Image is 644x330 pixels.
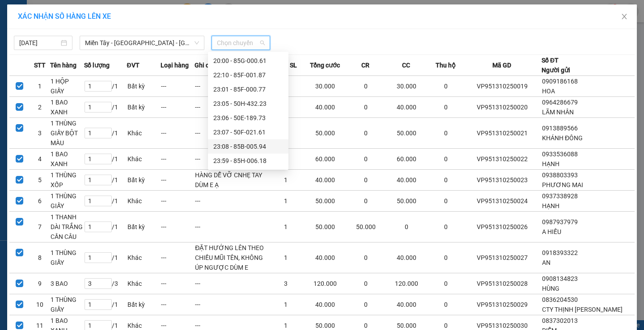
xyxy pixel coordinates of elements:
[463,118,542,149] td: VP951310250021
[542,259,551,266] span: AN
[84,170,127,191] td: / 1
[50,273,84,294] td: 3 BAO
[50,149,84,170] td: 1 BAO XANH
[195,149,268,170] td: ---
[195,191,268,212] td: ---
[84,76,127,97] td: / 1
[30,149,51,170] td: 4
[621,13,628,20] span: close
[542,181,583,188] span: PHƯƠNG MAI
[384,118,429,149] td: 50.000
[50,76,84,97] td: 1 HỘP GIẤY
[213,99,283,109] div: 23:05 - 50H-432.23
[161,273,195,294] td: ---
[303,118,347,149] td: 50.000
[161,97,195,118] td: ---
[50,191,84,212] td: 1 THÙNG GIẤY
[463,273,542,294] td: VP951310250028
[84,118,127,149] td: / 1
[269,170,303,191] td: 1
[542,249,578,256] span: 0918393322
[347,294,384,315] td: 0
[436,60,456,70] span: Thu hộ
[347,191,384,212] td: 0
[161,76,195,97] td: ---
[384,97,429,118] td: 40.000
[269,191,303,212] td: 1
[542,99,578,106] span: 0964286679
[463,191,542,212] td: VP951310250024
[303,273,347,294] td: 120.000
[303,170,347,191] td: 40.000
[463,76,542,97] td: VP951310250019
[127,212,161,242] td: Bất kỳ
[303,212,347,242] td: 50.000
[58,13,86,86] b: Biên nhận gởi hàng hóa
[30,76,51,97] td: 1
[542,192,578,200] span: 0937338928
[194,40,199,46] span: down
[303,76,347,97] td: 30.000
[50,118,84,149] td: 1 THÙNG GIẤY BỘT MÀU
[195,212,268,242] td: ---
[195,170,268,191] td: HÀNG DỄ VỠ CNHẸ TAY DÙM E Ạ
[195,60,216,70] span: Ghi chú
[11,58,49,100] b: An Anh Limousine
[195,242,268,273] td: ĐẶT HƯỚNG LÊN THEO CHIỀU MŨI TÊN, KHÔNG ÚP NGƯỢC DÙM E
[161,294,195,315] td: ---
[85,36,199,50] span: Miền Tây - Phan Rang - Ninh Sơn
[429,76,463,97] td: 0
[429,149,463,170] td: 0
[463,97,542,118] td: VP951310250020
[310,60,340,70] span: Tổng cước
[542,202,559,209] span: HẠNH
[463,212,542,242] td: VP951310250026
[34,60,46,70] span: STT
[463,242,542,273] td: VP951310250027
[303,294,347,315] td: 40.000
[303,242,347,273] td: 40.000
[303,97,347,118] td: 40.000
[50,242,84,273] td: 1 THÙNG GIẤY
[463,294,542,315] td: VP951310250029
[213,142,283,151] div: 23:08 - 85B-005.94
[161,149,195,170] td: ---
[127,76,161,97] td: Bất kỳ
[542,306,623,313] span: CTY THỊNH [PERSON_NAME]
[84,191,127,212] td: / 1
[50,170,84,191] td: 1 THÙNG XỐP
[463,170,542,191] td: VP951310250023
[542,218,578,226] span: 0987937979
[161,60,189,70] span: Loại hàng
[542,228,561,235] span: A HIẾU
[84,294,127,315] td: / 1
[195,294,268,315] td: ---
[384,212,429,242] td: 0
[429,170,463,191] td: 0
[127,149,161,170] td: Khác
[127,170,161,191] td: Bất kỳ
[429,242,463,273] td: 0
[127,294,161,315] td: Bất kỳ
[269,212,303,242] td: 1
[347,149,384,170] td: 0
[50,60,76,70] span: Tên hàng
[84,273,127,294] td: / 3
[402,60,410,70] span: CC
[18,12,111,21] span: XÁC NHẬN SỐ HÀNG LÊN XE
[84,60,110,70] span: Số lượng
[542,55,570,75] div: Số ĐT Người gửi
[429,273,463,294] td: 0
[542,296,578,303] span: 0836204530
[542,150,578,158] span: 0933536088
[347,170,384,191] td: 0
[213,127,283,137] div: 23:07 - 50F-021.61
[84,97,127,118] td: / 1
[542,88,555,95] span: HOA
[347,273,384,294] td: 0
[542,285,559,292] span: HÙNG
[161,118,195,149] td: ---
[84,149,127,170] td: / 1
[50,294,84,315] td: 1 THÙNG GIẤY
[30,191,51,212] td: 6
